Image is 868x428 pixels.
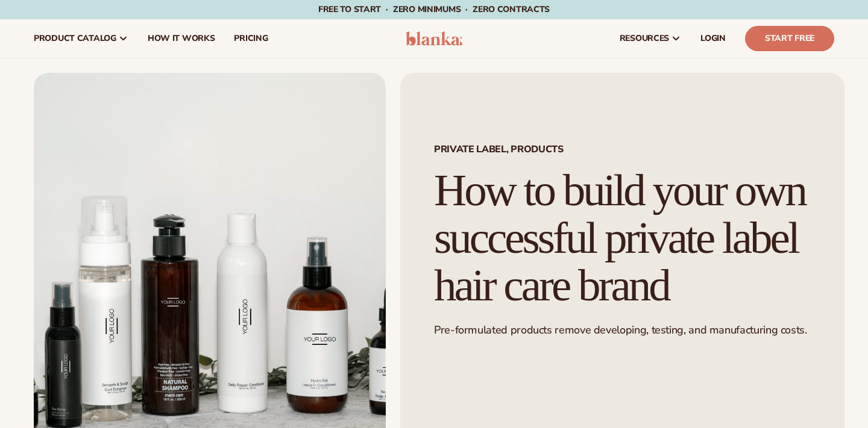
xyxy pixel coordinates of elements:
[745,26,834,51] a: Start Free
[406,31,463,46] img: logo
[148,34,215,43] span: How It Works
[224,19,277,58] a: pricing
[234,34,268,43] span: pricing
[434,144,811,154] span: Private label, Products
[24,19,138,58] a: product catalog
[34,34,116,43] span: product catalog
[620,34,669,43] span: resources
[434,323,811,337] p: Pre-formulated products remove developing, testing, and manufacturing costs.
[691,19,735,58] a: LOGIN
[318,4,550,15] span: Free to start · ZERO minimums · ZERO contracts
[434,167,811,309] h1: How to build your own successful private label hair care brand
[700,34,726,43] span: LOGIN
[610,19,691,58] a: resources
[138,19,225,58] a: How It Works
